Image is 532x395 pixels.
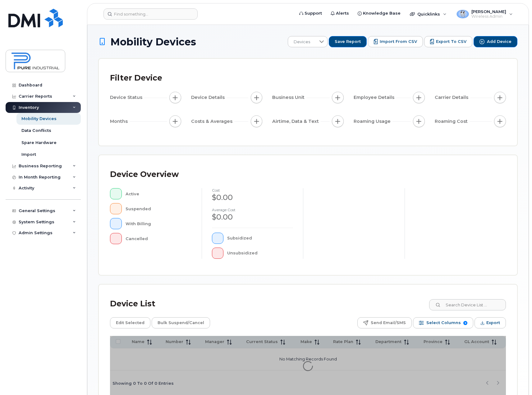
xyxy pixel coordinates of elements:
[212,208,293,212] h4: Average cost
[110,166,179,183] div: Device Overview
[116,318,144,328] span: Edit Selected
[126,188,192,199] div: Active
[368,36,423,47] button: Import from CSV
[357,317,412,328] button: Send Email/SMS
[126,203,192,214] div: Suspended
[158,318,204,328] span: Bulk Suspend/Cancel
[487,39,511,44] span: Add Device
[429,299,506,310] input: Search Device List ...
[212,188,293,192] h4: cost
[354,118,392,125] span: Roaming Usage
[474,36,517,47] button: Add Device
[212,212,293,222] div: $0.00
[424,36,472,47] button: Export to CSV
[227,248,293,259] div: Unsubsidized
[110,118,130,125] span: Months
[371,318,406,328] span: Send Email/SMS
[272,94,306,101] span: Business Unit
[463,321,467,325] span: 8
[110,296,155,312] div: Device List
[426,318,461,328] span: Select Columns
[110,36,196,47] span: Mobility Devices
[288,36,316,48] span: Devices
[354,94,396,101] span: Employee Details
[486,318,500,328] span: Export
[110,317,150,328] button: Edit Selected
[110,70,162,86] div: Filter Device
[212,192,293,203] div: $0.00
[110,94,144,101] span: Device Status
[227,233,293,244] div: Subsidized
[413,317,473,328] button: Select Columns 8
[475,317,506,328] button: Export
[435,94,470,101] span: Carrier Details
[126,218,192,229] div: With Billing
[436,39,466,44] span: Export to CSV
[191,94,227,101] span: Device Details
[380,39,417,44] span: Import from CSV
[152,317,210,328] button: Bulk Suspend/Cancel
[335,39,361,44] span: Save Report
[329,36,367,47] button: Save Report
[435,118,470,125] span: Roaming Cost
[272,118,321,125] span: Airtime, Data & Text
[191,118,234,125] span: Costs & Averages
[126,233,192,244] div: Cancelled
